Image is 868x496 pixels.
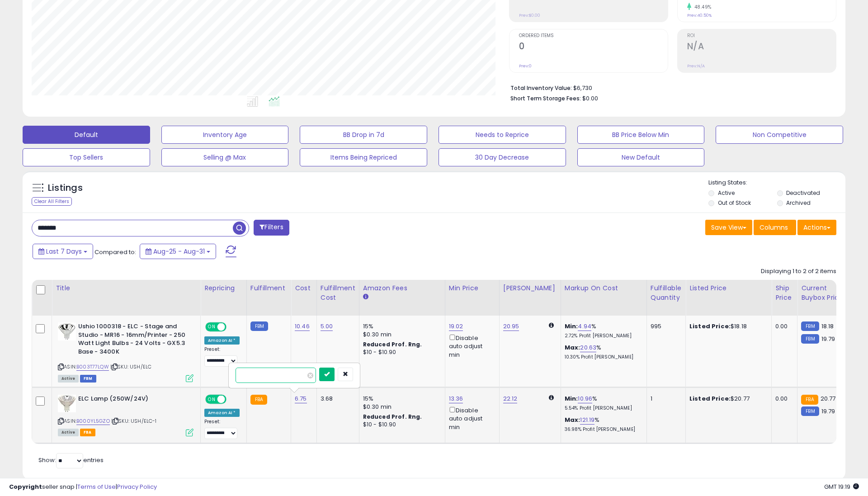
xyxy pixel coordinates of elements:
[821,394,836,403] span: 20.77
[250,321,268,331] small: FBM
[140,244,216,259] button: Aug-25 - Aug-31
[519,41,668,53] h2: 0
[38,456,104,464] span: Show: entries
[754,220,796,235] button: Columns
[363,322,438,331] div: 15%
[786,189,820,197] label: Deactivated
[9,483,157,491] div: seller snap | |
[821,322,834,331] span: 18.18
[363,283,441,293] div: Amazon Fees
[295,322,310,331] a: 10.46
[78,322,188,358] b: Ushio 1000318 - ELC - Stage and Studio - MR16 - 16mm/Printer - 250 Watt Light Bulbs - 24 Volts - ...
[565,344,640,360] div: %
[363,413,422,420] b: Reduced Prof. Rng.
[449,322,463,331] a: 19.02
[225,396,240,403] span: OFF
[439,126,566,144] button: Needs to Reprice
[565,283,643,293] div: Markup on Cost
[250,395,267,405] small: FBA
[321,322,333,331] a: 5.00
[117,482,157,491] a: Privacy Policy
[759,223,788,232] span: Columns
[687,13,712,18] small: Prev: 40.50%
[58,429,79,436] span: All listings currently available for purchase on Amazon
[449,283,495,293] div: Min Price
[503,394,518,403] a: 22.12
[519,33,668,38] span: Ordered Items
[250,283,287,293] div: Fulfillment
[761,267,836,276] div: Displaying 1 to 2 of 2 items
[300,148,427,166] button: Items Being Repriced
[708,179,845,187] p: Listing States:
[577,126,705,144] button: BB Price Below Min
[578,394,592,403] a: 10.96
[651,283,682,302] div: Fulfillable Quantity
[204,283,243,293] div: Repricing
[254,220,289,236] button: Filters
[295,283,313,293] div: Cost
[718,199,751,207] label: Out of Stock
[449,333,492,359] div: Disable auto adjust min
[775,395,790,403] div: 0.00
[565,426,640,433] p: 36.98% Profit [PERSON_NAME]
[519,63,532,69] small: Prev: 0
[687,63,705,69] small: Prev: N/A
[110,363,151,370] span: | SKU: USH/ELC
[161,126,289,144] button: Inventory Age
[705,220,752,235] button: Save View
[565,354,640,360] p: 10.30% Profit [PERSON_NAME]
[363,293,368,301] small: Amazon Fees.
[716,126,843,144] button: Non Competitive
[565,394,578,403] b: Min:
[578,322,591,331] a: 4.94
[687,41,836,53] h2: N/A
[33,244,93,259] button: Last 7 Days
[651,322,679,331] div: 995
[206,323,217,331] span: ON
[691,4,712,10] small: 48.49%
[510,94,581,102] b: Short Term Storage Fees:
[449,405,492,431] div: Disable auto adjust min
[80,375,96,383] span: FBM
[76,363,109,371] a: B003T77LQW
[689,322,764,331] div: $18.18
[689,283,768,293] div: Listed Price
[689,394,731,403] b: Listed Price:
[204,346,240,367] div: Preset:
[206,396,217,403] span: ON
[23,148,150,166] button: Top Sellers
[77,482,116,491] a: Terms of Use
[775,283,793,302] div: Ship Price
[687,33,836,38] span: ROI
[23,126,150,144] button: Default
[204,336,240,345] div: Amazon AI *
[46,247,82,256] span: Last 7 Days
[519,13,540,18] small: Prev: $0.00
[824,482,859,491] span: 2025-09-8 19:19 GMT
[363,340,422,348] b: Reduced Prof. Rng.
[565,333,640,339] p: 2.72% Profit [PERSON_NAME]
[503,283,557,293] div: [PERSON_NAME]
[582,94,598,103] span: $0.00
[580,416,594,425] a: 121.19
[76,417,110,425] a: B000YL5GZO
[565,343,580,352] b: Max:
[565,395,640,411] div: %
[9,482,42,491] strong: Copyright
[321,395,352,403] div: 3.68
[580,343,596,352] a: 20.63
[561,280,646,316] th: The percentage added to the cost of goods (COGS) that forms the calculator for Min & Max prices.
[565,416,640,433] div: %
[651,395,679,403] div: 1
[565,322,578,331] b: Min:
[801,406,819,416] small: FBM
[78,395,188,406] b: ELC Lamp (250W/24V)
[225,323,240,331] span: OFF
[689,322,731,331] b: Listed Price:
[565,405,640,411] p: 5.54% Profit [PERSON_NAME]
[300,126,427,144] button: BB Drop in 7d
[363,349,438,356] div: $10 - $10.90
[58,322,76,340] img: 41lCTBXeEyL._SL40_.jpg
[321,283,355,302] div: Fulfillment Cost
[510,82,830,93] li: $6,730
